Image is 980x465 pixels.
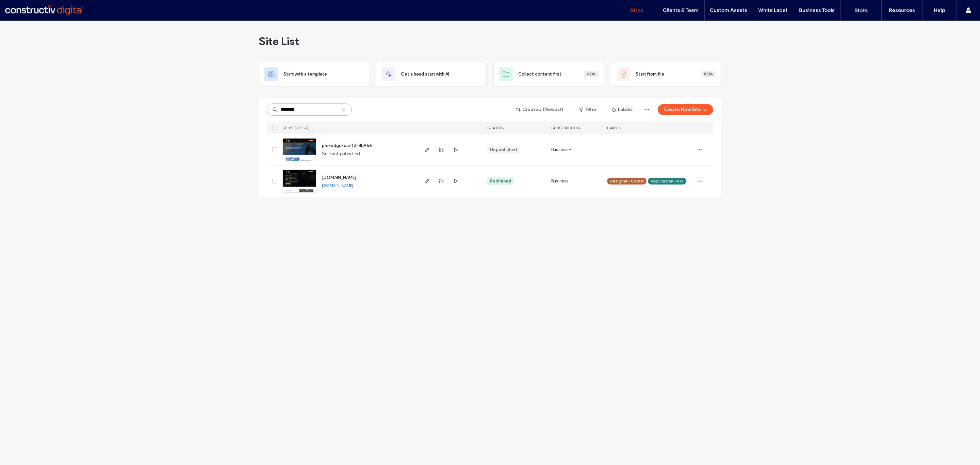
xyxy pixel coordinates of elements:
a: [DOMAIN_NAME] [322,175,356,180]
label: Clients & Team [663,7,699,13]
span: pro-edge-civilf2f4b966 [322,143,372,148]
span: SITES (2/559) [282,126,309,130]
label: Business Tools [799,7,835,13]
div: Start from fileBeta [611,62,721,87]
span: Help [15,5,29,11]
label: Custom Assets [710,7,747,13]
div: Beta [701,71,716,77]
label: White Label [758,7,787,13]
button: Labels [606,104,639,115]
span: STATUS [487,126,504,130]
label: Resources [889,7,915,13]
div: Unpublished [490,147,517,153]
button: Filter [572,104,603,115]
a: pro-edge-civilf2f4b966 [322,143,372,148]
span: Designer - Camel [610,178,644,184]
span: SUBSCRIPTION [551,126,580,130]
button: Create New Site [658,104,713,115]
div: Published [490,178,511,184]
span: Start from file [636,71,664,78]
span: Site not published [322,150,360,157]
div: Start with a template [259,62,369,87]
label: Help [934,7,945,13]
div: Collect content firstNew [493,62,604,87]
span: Collect content first [518,71,561,78]
span: Site List [259,34,299,48]
span: Start with a template [283,71,327,78]
a: [DOMAIN_NAME] [322,183,353,188]
span: LABELS [607,126,621,130]
span: Business+ [551,146,571,153]
div: Get a head start with AI [376,62,487,87]
span: Replication - PxT [651,178,684,184]
label: Stats [854,7,868,14]
span: Business+ [551,178,571,185]
div: New [584,71,598,77]
button: Created (Newest) [510,104,570,115]
span: Get a head start with AI [401,71,449,78]
label: Sites [630,7,643,14]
